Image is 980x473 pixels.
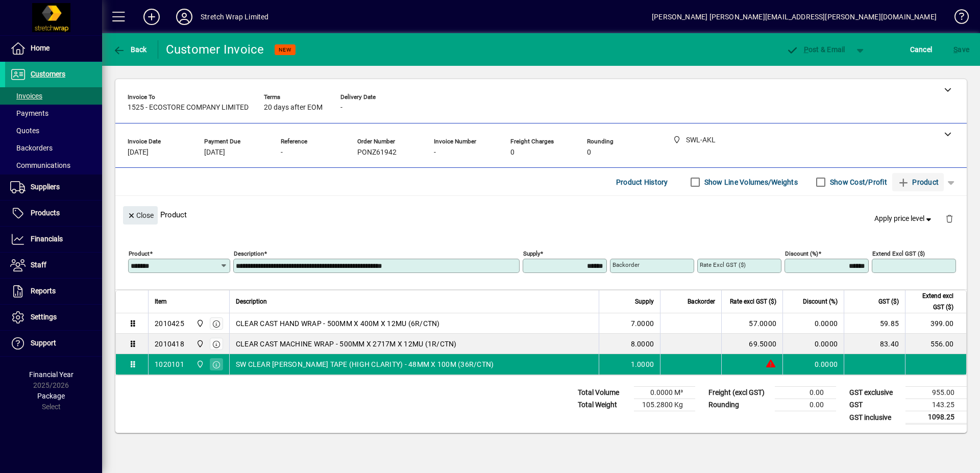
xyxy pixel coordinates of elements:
[905,387,967,399] td: 955.00
[129,250,150,257] mat-label: Product
[905,334,966,354] td: 556.00
[905,399,967,411] td: 143.25
[10,109,48,117] span: Payments
[631,339,654,349] span: 8.0000
[844,313,905,334] td: 59.85
[31,313,57,321] span: Settings
[193,338,205,350] span: SWL-AKL
[29,370,73,379] span: Financial Year
[31,209,60,217] span: Products
[279,46,291,53] span: NEW
[102,40,158,59] app-page-header-button: Back
[31,235,63,243] span: Financials
[844,411,905,424] td: GST inclusive
[5,201,102,226] a: Products
[844,399,905,411] td: GST
[340,104,342,112] span: -
[31,287,56,295] span: Reports
[193,359,205,370] span: SWL-AKL
[128,148,149,157] span: [DATE]
[127,207,154,224] span: Close
[728,318,776,329] div: 57.0000
[204,148,225,157] span: [DATE]
[804,45,808,54] span: P
[10,92,42,100] span: Invoices
[31,339,56,347] span: Support
[634,387,695,399] td: 0.0000 M³
[786,45,845,54] span: ost & Email
[155,318,184,329] div: 2010425
[905,411,967,424] td: 1098.25
[844,387,905,399] td: GST exclusive
[803,296,838,307] span: Discount (%)
[703,387,775,399] td: Freight (excl GST)
[264,104,323,112] span: 20 days after EOM
[110,40,150,59] button: Back
[31,261,46,269] span: Staff
[652,9,937,25] div: [PERSON_NAME] [PERSON_NAME][EMAIL_ADDRESS][PERSON_NAME][DOMAIN_NAME]
[775,399,836,411] td: 0.00
[905,313,966,334] td: 399.00
[612,261,640,268] mat-label: Backorder
[155,296,167,307] span: Item
[115,196,967,233] div: Product
[634,399,695,411] td: 105.2800 Kg
[897,174,939,190] span: Product
[236,339,457,349] span: CLEAR CAST MACHINE WRAP - 500MM X 2717M X 12MU (1R/CTN)
[728,339,776,349] div: 69.5000
[587,148,591,157] span: 0
[135,8,168,26] button: Add
[31,183,60,191] span: Suppliers
[872,250,925,257] mat-label: Extend excl GST ($)
[128,104,249,112] span: 1525 - ECOSTORE COMPANY LIMITED
[236,296,267,307] span: Description
[781,40,850,59] button: Post & Email
[573,399,634,411] td: Total Weight
[357,148,397,157] span: PONZ61942
[874,213,934,224] span: Apply price level
[5,175,102,200] a: Suppliers
[782,313,844,334] td: 0.0000
[703,399,775,411] td: Rounding
[31,70,65,78] span: Customers
[523,250,540,257] mat-label: Supply
[908,40,935,59] button: Cancel
[5,279,102,304] a: Reports
[782,334,844,354] td: 0.0000
[5,36,102,61] a: Home
[631,359,654,369] span: 1.0000
[5,227,102,252] a: Financials
[166,41,264,58] div: Customer Invoice
[193,318,205,329] span: SWL-AKL
[951,40,972,59] button: Save
[5,331,102,356] a: Support
[236,318,440,329] span: CLEAR CAST HAND WRAP - 500MM X 400M X 12MU (6R/CTN)
[616,174,668,190] span: Product History
[37,392,65,400] span: Package
[155,359,184,369] div: 1020101
[953,45,958,54] span: S
[785,250,818,257] mat-label: Discount (%)
[155,339,184,349] div: 2010418
[120,210,160,219] app-page-header-button: Close
[5,105,102,122] a: Payments
[201,9,269,25] div: Stretch Wrap Limited
[947,2,967,35] a: Knowledge Base
[5,157,102,174] a: Communications
[168,8,201,26] button: Profile
[31,44,50,52] span: Home
[878,296,899,307] span: GST ($)
[5,139,102,157] a: Backorders
[113,45,147,54] span: Back
[937,214,962,223] app-page-header-button: Delete
[844,334,905,354] td: 83.40
[912,290,953,313] span: Extend excl GST ($)
[892,173,944,191] button: Product
[730,296,776,307] span: Rate excl GST ($)
[612,173,672,191] button: Product History
[234,250,264,257] mat-label: Description
[702,177,798,187] label: Show Line Volumes/Weights
[953,41,969,58] span: ave
[635,296,654,307] span: Supply
[5,87,102,105] a: Invoices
